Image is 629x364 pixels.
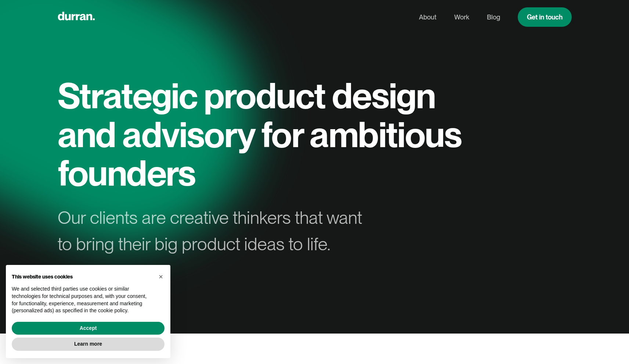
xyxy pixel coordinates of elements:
[12,274,153,280] h2: This website uses cookies
[12,338,165,351] button: Learn more
[58,76,469,193] h1: Strategic product design and advisory for ambitious founders
[487,10,500,24] a: Blog
[12,285,153,314] p: We and selected third parties use cookies or similar technologies for technical purposes and, wit...
[58,10,95,24] a: home
[155,271,167,283] button: Close this notice
[419,10,437,24] a: About
[454,10,469,24] a: Work
[159,273,163,281] span: ×
[12,322,165,335] button: Accept
[518,7,572,27] a: Get in touch
[58,204,375,257] div: Our clients are creative thinkers that want to bring their big product ideas to life.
